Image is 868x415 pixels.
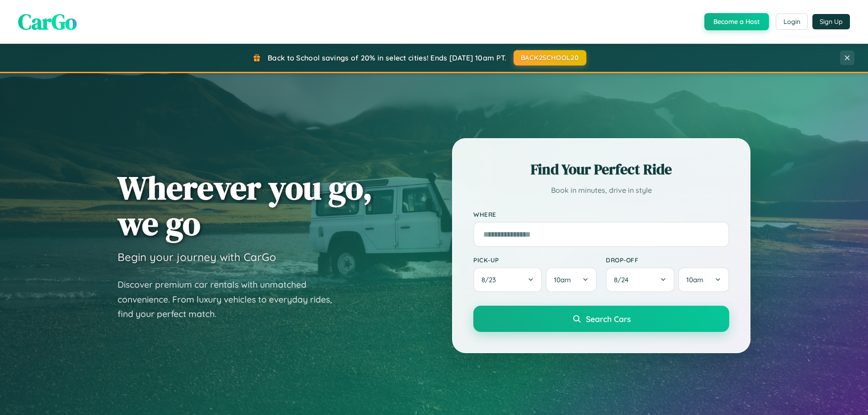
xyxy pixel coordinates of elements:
p: Discover premium car rentals with unmatched convenience. From luxury vehicles to everyday rides, ... [118,277,344,322]
span: 10am [686,275,703,284]
button: BACK2SCHOOL20 [514,50,586,65]
h2: Find Your Perfect Ride [473,159,729,179]
button: 10am [678,267,729,292]
button: 8/24 [606,267,675,292]
span: Search Cars [586,314,631,324]
h1: Wherever you go, we go [118,170,373,241]
button: Become a Host [704,13,769,30]
h3: Begin your journey with CarGo [118,250,276,264]
span: 8 / 23 [481,275,500,284]
button: Search Cars [473,306,729,332]
span: 10am [554,275,571,284]
button: Login [776,14,808,30]
button: Sign Up [812,14,850,29]
button: 10am [546,267,597,292]
span: Back to School savings of 20% in select cities! Ends [DATE] 10am PT. [268,53,506,62]
span: CarGo [18,7,77,37]
label: Where [473,210,729,218]
button: 8/23 [473,267,542,292]
label: Drop-off [606,256,729,264]
p: Book in minutes, drive in style [473,184,729,197]
label: Pick-up [473,256,597,264]
span: 8 / 24 [614,275,633,284]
